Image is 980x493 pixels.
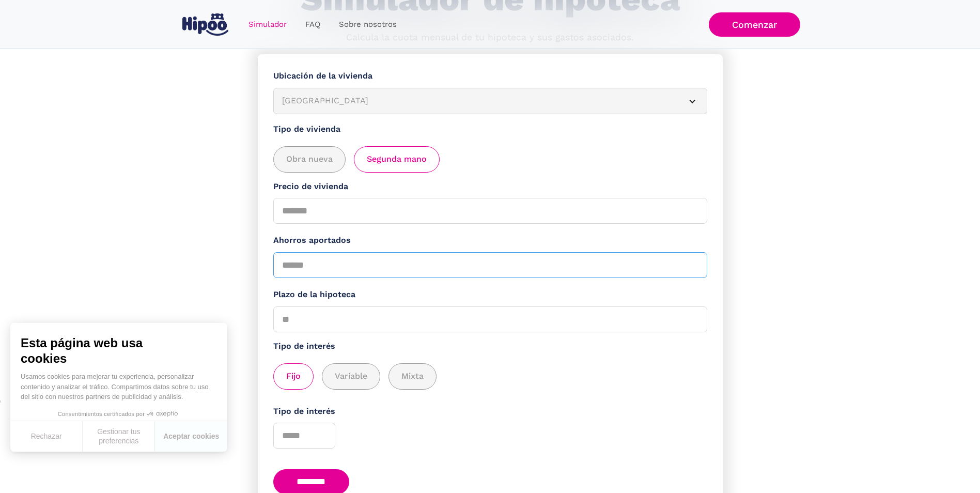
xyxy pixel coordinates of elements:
[296,14,330,35] a: FAQ
[282,95,674,107] div: [GEOGRAPHIC_DATA]
[335,370,367,383] span: Variable
[273,70,707,83] label: Ubicación de la vivienda
[273,234,707,247] label: Ahorros aportados
[367,153,427,166] span: Segunda mano
[273,363,707,390] div: add_description_here
[180,9,231,40] a: home
[273,405,707,418] label: Tipo de interés
[273,146,707,173] div: add_description_here
[330,14,406,35] a: Sobre nosotros
[273,123,707,136] label: Tipo de vivienda
[273,288,707,301] label: Plazo de la hipoteca
[239,14,296,35] a: Simulador
[401,370,424,383] span: Mixta
[286,370,301,383] span: Fijo
[273,88,707,114] article: [GEOGRAPHIC_DATA]
[273,180,707,193] label: Precio de vivienda
[709,12,800,37] a: Comenzar
[286,153,333,166] span: Obra nueva
[273,340,707,353] label: Tipo de interés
